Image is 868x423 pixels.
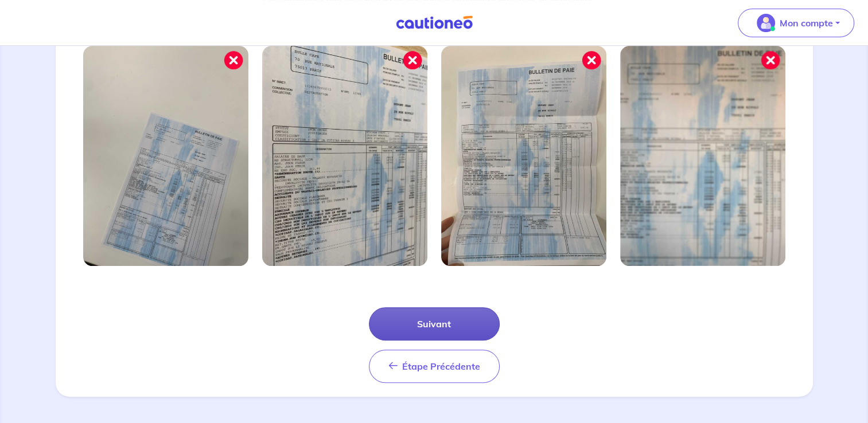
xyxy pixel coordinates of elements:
img: Image mal cadrée 3 [441,46,606,266]
img: Cautioneo [391,15,477,30]
img: Image mal cadrée 4 [620,46,785,266]
p: Mon compte [780,16,833,30]
img: Image mal cadrée 2 [262,46,427,266]
span: Étape Précédente [402,361,480,372]
img: illu_account_valid_menu.svg [757,14,775,32]
button: Étape Précédente [369,350,500,383]
button: illu_account_valid_menu.svgMon compte [738,9,854,37]
img: Image mal cadrée 1 [83,46,248,266]
button: Suivant [369,307,500,340]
